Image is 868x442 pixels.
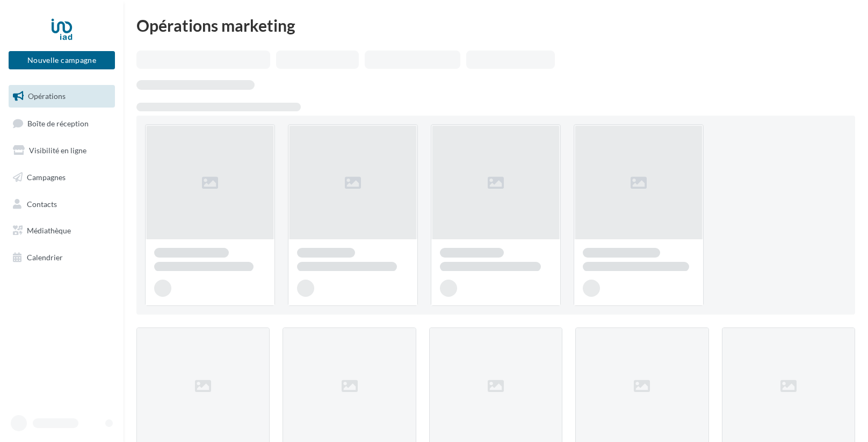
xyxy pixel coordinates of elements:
a: Médiathèque [6,219,117,242]
a: Opérations [6,85,117,108]
span: Opérations [28,91,66,101]
a: Campagnes [6,166,117,189]
span: Campagnes [27,173,66,182]
span: Contacts [27,199,57,208]
a: Calendrier [6,246,117,269]
a: Contacts [6,193,117,216]
div: Opérations marketing [136,17,855,33]
a: Boîte de réception [6,112,117,135]
span: Calendrier [27,253,63,262]
a: Visibilité en ligne [6,139,117,162]
span: Visibilité en ligne [29,146,86,155]
span: Médiathèque [27,226,71,235]
button: Nouvelle campagne [9,51,115,69]
span: Boîte de réception [27,118,89,127]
